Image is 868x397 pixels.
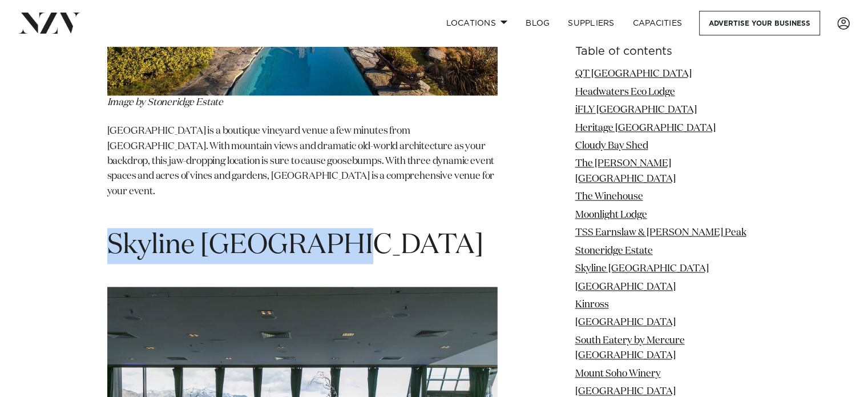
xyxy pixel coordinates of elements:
[575,336,685,361] a: South Eatery by Mercure [GEOGRAPHIC_DATA]
[575,282,676,292] a: [GEOGRAPHIC_DATA]
[575,228,746,238] a: TSS Earnslaw & [PERSON_NAME] Peak
[575,264,709,274] a: Skyline [GEOGRAPHIC_DATA]
[575,142,648,151] a: Cloudy Bay Shed
[575,70,692,79] a: QT [GEOGRAPHIC_DATA]
[575,193,643,202] a: The Winehouse
[575,159,676,184] a: The [PERSON_NAME][GEOGRAPHIC_DATA]
[575,369,661,379] a: Mount Soho Winery
[575,46,761,58] h6: Table of contents
[575,211,647,220] a: Moonlight Lodge
[575,387,676,397] a: [GEOGRAPHIC_DATA]
[516,11,559,35] a: BLOG
[575,123,716,133] a: Heritage [GEOGRAPHIC_DATA]
[18,13,80,33] img: nzv-logo.png
[559,11,623,35] a: SUPPLIERS
[107,124,498,214] p: [GEOGRAPHIC_DATA] is a boutique vineyard venue a few minutes from [GEOGRAPHIC_DATA]. With mountai...
[575,318,676,328] a: [GEOGRAPHIC_DATA]
[575,246,653,256] a: Stoneridge Estate
[699,11,820,35] a: Advertise your business
[575,106,697,115] a: iFLY [GEOGRAPHIC_DATA]
[437,11,516,35] a: Locations
[575,300,609,310] a: Kinross
[107,98,224,107] span: Image by Stoneridge Estate
[575,87,675,97] a: Headwaters Eco Lodge
[107,232,483,259] span: Skyline [GEOGRAPHIC_DATA]
[624,11,692,35] a: Capacities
